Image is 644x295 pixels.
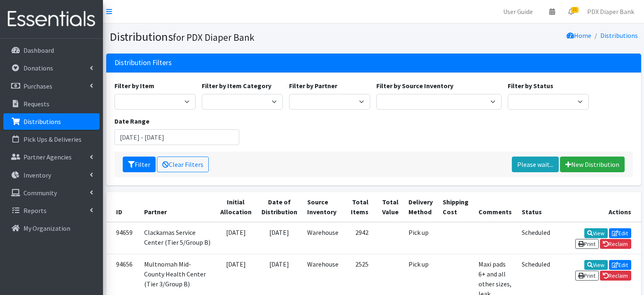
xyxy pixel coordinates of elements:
p: Dashboard [23,46,54,54]
td: Scheduled [517,222,555,254]
p: Requests [23,100,49,108]
a: Print [575,271,599,281]
td: Pick up [404,222,438,254]
th: Delivery Method [404,192,438,222]
a: Purchases [3,78,100,94]
td: 94659 [106,222,139,254]
td: Warehouse [302,222,343,254]
label: Filter by Item Category [202,81,271,91]
th: Source Inventory [302,192,343,222]
p: Inventory [23,171,51,179]
td: Clackamas Service Center (Tier 5/Group B) [139,222,215,254]
th: Initial Allocation [215,192,257,222]
a: Reclaim [600,239,631,249]
a: Pick Ups & Deliveries [3,131,100,147]
label: Filter by Partner [289,81,337,91]
a: Distributions [600,31,638,40]
p: Distributions [23,117,61,126]
p: Donations [23,64,53,72]
a: Print [575,239,599,249]
a: User Guide [497,3,539,20]
label: Filter by Status [508,81,553,91]
th: Actions [555,192,641,222]
th: Shipping Cost [438,192,474,222]
a: View [584,260,608,270]
button: Filter [123,157,156,172]
a: Please wait... [512,157,559,172]
label: Filter by Item [114,81,154,91]
h3: Distribution Filters [114,59,172,67]
th: Total Value [373,192,404,222]
a: Donations [3,60,100,76]
input: January 1, 2011 - December 31, 2011 [114,129,240,145]
a: Clear Filters [157,157,209,172]
a: New Distribution [560,157,625,172]
a: Community [3,185,100,201]
a: Distributions [3,113,100,130]
p: Community [23,189,57,197]
label: Date Range [114,116,149,126]
img: HumanEssentials [3,5,100,33]
small: for PDX Diaper Bank [173,31,254,43]
a: Dashboard [3,42,100,59]
a: Reports [3,202,100,219]
p: Reports [23,206,47,215]
th: Status [517,192,555,222]
td: [DATE] [257,222,302,254]
p: Purchases [23,82,52,90]
h1: Distributions [110,30,371,44]
a: Reclaim [600,271,631,281]
th: Comments [474,192,517,222]
label: Filter by Source Inventory [376,81,453,91]
a: Home [567,31,591,40]
td: [DATE] [215,222,257,254]
td: 2942 [343,222,373,254]
a: Edit [609,228,631,238]
th: Partner [139,192,215,222]
span: 21 [571,7,579,13]
a: Partner Agencies [3,149,100,165]
th: ID [106,192,139,222]
th: Total Items [343,192,373,222]
th: Date of Distribution [257,192,302,222]
a: 21 [562,3,581,20]
p: My Organization [23,224,70,232]
a: PDX Diaper Bank [581,3,641,20]
a: View [584,228,608,238]
p: Partner Agencies [23,153,72,161]
a: My Organization [3,220,100,236]
p: Pick Ups & Deliveries [23,135,82,143]
a: Requests [3,96,100,112]
a: Inventory [3,167,100,183]
a: Edit [609,260,631,270]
